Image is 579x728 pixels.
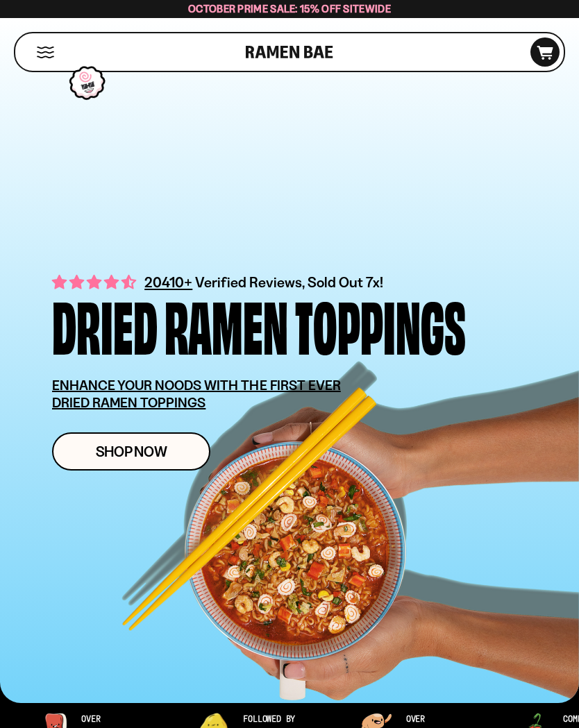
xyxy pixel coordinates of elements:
a: Shop Now [52,432,210,471]
span: 20410+ [144,271,192,293]
span: Verified Reviews, Sold Out 7x! [195,273,383,291]
div: Toppings [295,293,466,356]
div: Ramen [165,293,288,356]
u: ENHANCE YOUR NOODS WITH THE FIRST EVER DRIED RAMEN TOPPINGS [52,377,341,411]
button: Mobile Menu Trigger [36,46,55,58]
span: October Prime Sale: 15% off Sitewide [188,2,391,15]
div: Dried [52,293,158,356]
span: Shop Now [96,444,167,459]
